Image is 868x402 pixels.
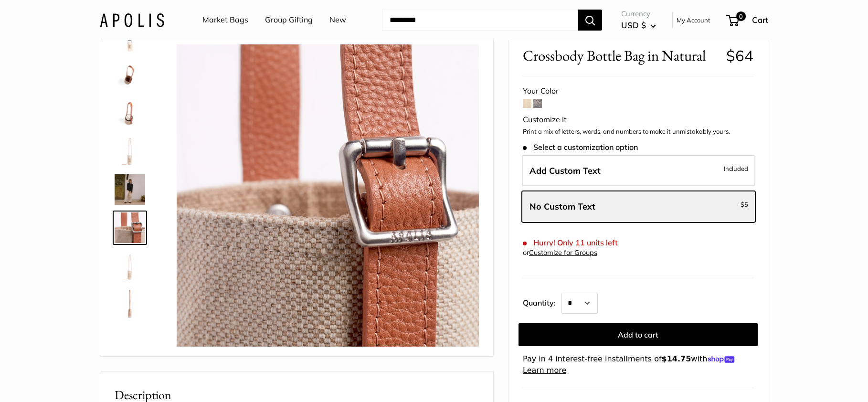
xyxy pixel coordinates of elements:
[726,46,753,65] span: $64
[621,7,656,21] span: Currency
[519,323,758,346] button: Add to cart
[529,201,595,212] span: No Custom Text
[741,201,748,208] span: $5
[115,136,145,167] img: description_Our first Crossbody Bottle Bag
[621,20,646,30] span: USD $
[329,13,346,27] a: New
[115,60,145,90] img: description_Soft crossbody leather strap
[100,13,164,27] img: Apolis
[523,84,753,98] div: Your Color
[529,165,601,176] span: Add Custom Text
[523,143,638,152] span: Select a customization option
[523,246,597,259] div: or
[724,163,748,174] span: Included
[523,113,753,127] div: Customize It
[523,290,561,314] label: Quantity:
[522,155,755,187] label: Add Custom Text
[113,134,147,169] a: description_Our first Crossbody Bottle Bag
[115,212,145,243] img: Crossbody Bottle Bag in Natural
[677,14,710,26] a: My Account
[202,13,248,27] a: Market Bags
[115,174,145,205] img: description_Transform your everyday errands into moments of effortless style
[578,10,602,31] button: Search
[113,287,147,321] a: Crossbody Bottle Bag in Natural
[529,248,597,257] a: Customize for Groups
[382,10,578,31] input: Search...
[113,96,147,130] a: description_Super soft and durable leather handles.
[177,44,479,347] img: Crossbody Bottle Bag in Natural
[523,238,618,247] span: Hurry! Only 11 units left
[115,289,145,319] img: Crossbody Bottle Bag in Natural
[736,11,746,21] span: 0
[265,13,313,27] a: Group Gifting
[752,15,768,25] span: Cart
[115,251,145,281] img: Crossbody Bottle Bag in Natural
[113,249,147,283] a: Crossbody Bottle Bag in Natural
[738,199,748,210] span: -
[113,172,147,207] a: description_Transform your everyday errands into moments of effortless style
[523,127,753,137] p: Print a mix of letters, words, and numbers to make it unmistakably yours.
[8,366,102,394] iframe: Sign Up via Text for Offers
[523,47,719,64] span: Crossbody Bottle Bag in Natural
[621,18,656,33] button: USD $
[522,191,755,222] label: Leave Blank
[113,58,147,92] a: description_Soft crossbody leather strap
[115,98,145,128] img: description_Super soft and durable leather handles.
[727,12,768,28] a: 0 Cart
[113,211,147,245] a: Crossbody Bottle Bag in Natural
